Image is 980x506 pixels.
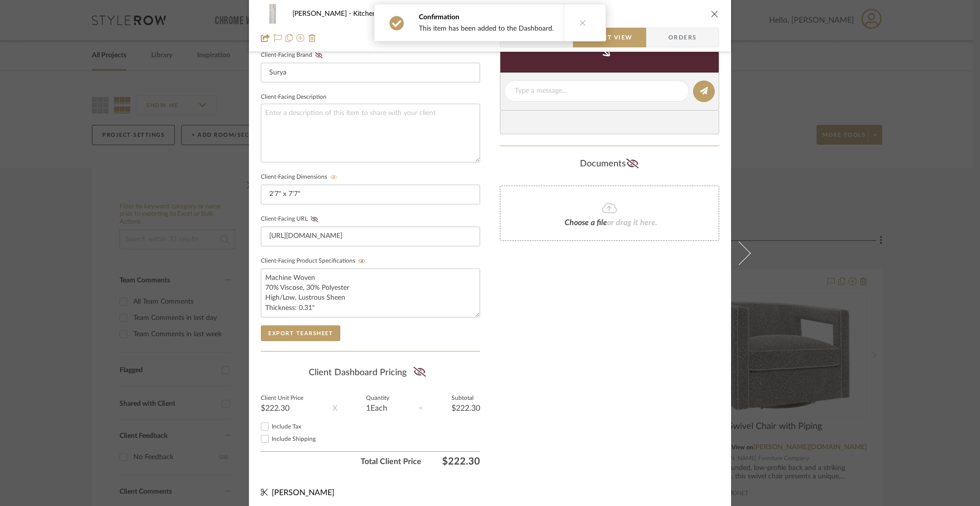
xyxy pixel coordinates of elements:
label: Subtotal [451,396,480,401]
span: [PERSON_NAME] [272,489,334,497]
label: Client-Facing Dimensions [261,174,340,181]
div: = [418,402,423,414]
span: Orders [657,28,708,47]
button: Client-Facing Product Specifications [355,258,368,265]
label: Client-Facing URL [261,216,321,223]
span: Client View [587,28,632,47]
div: Confirmation [419,12,554,22]
div: Client Dashboard Pricing [261,361,480,384]
input: Enter item URL [261,227,480,246]
button: close [710,9,719,18]
div: Documents [500,156,719,172]
label: Client-Facing Product Specifications [261,258,368,265]
span: $222.30 [421,456,480,467]
span: [PERSON_NAME] [292,10,353,17]
div: $222.30 [451,404,480,412]
input: Enter Client-Facing Brand [261,63,480,82]
label: Quantity [366,396,389,401]
div: $222.30 [261,404,303,412]
button: Client-Facing Dimensions [327,174,340,181]
span: Choose a file [565,219,607,227]
input: Enter item dimensions [261,185,480,204]
label: Client-Facing Brand [261,52,326,59]
span: Total Client Price [261,456,421,467]
img: Remove from project [308,34,316,42]
img: 479eaf18-c44a-47f6-b99c-a89bc0b061b2_48x40.jpg [261,4,285,24]
div: X [332,402,337,414]
div: This item has been added to the Dashboard. [419,24,554,33]
button: Export Tearsheet [261,325,340,341]
span: Kitchen [353,10,383,17]
span: or drag it here. [607,219,657,227]
span: Include Tax [272,424,301,429]
label: Client Unit Price [261,396,303,401]
button: Client-Facing URL [308,216,321,223]
span: Include Shipping [272,436,316,442]
button: Client-Facing Brand [312,52,326,59]
label: Client-Facing Description [261,95,327,100]
div: 1 Each [366,404,389,412]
